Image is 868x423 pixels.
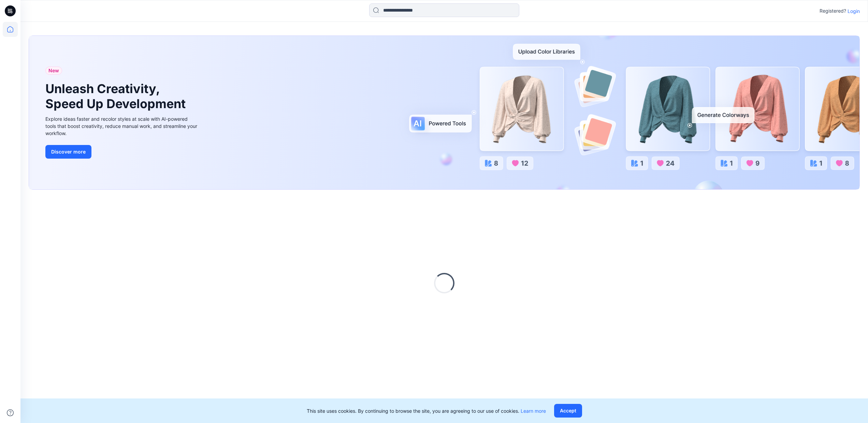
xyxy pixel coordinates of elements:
[554,404,582,418] button: Accept
[45,145,199,159] a: Discover more
[820,7,846,15] p: Registered?
[307,407,546,414] p: This site uses cookies. By continuing to browse the site, you are agreeing to our use of cookies.
[45,145,91,159] button: Discover more
[848,8,860,15] p: Login
[521,408,546,414] a: Learn more
[48,67,59,75] span: New
[45,115,199,137] div: Explore ideas faster and recolor styles at scale with AI-powered tools that boost creativity, red...
[45,82,189,111] h1: Unleash Creativity, Speed Up Development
